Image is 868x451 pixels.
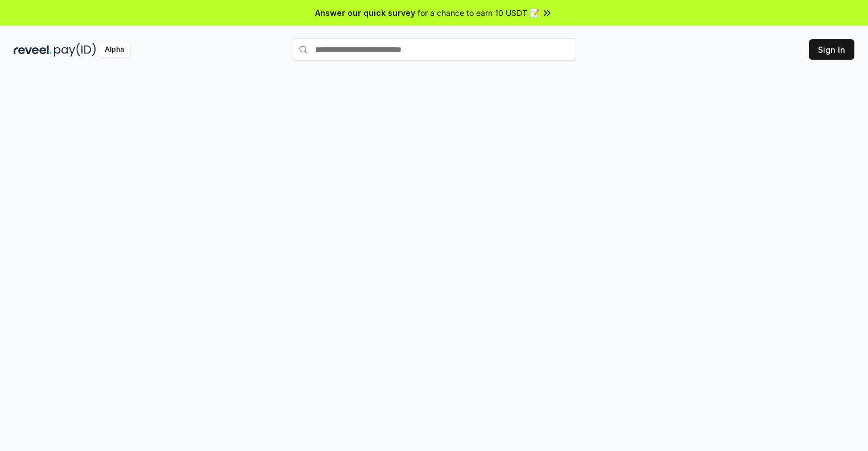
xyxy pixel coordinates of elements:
[809,39,854,60] button: Sign In
[98,43,130,57] div: Alpha
[315,7,415,19] span: Answer our quick survey
[418,7,539,19] span: for a chance to earn 10 USDT 📝
[14,43,52,57] img: reveel_dark
[54,43,96,57] img: pay_id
